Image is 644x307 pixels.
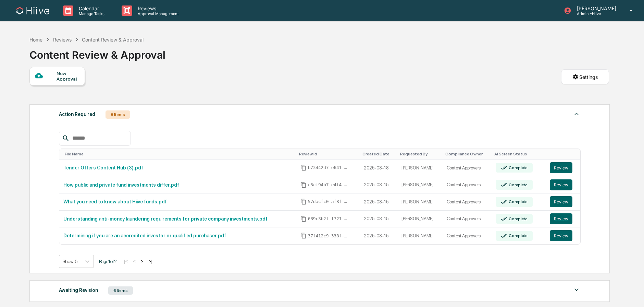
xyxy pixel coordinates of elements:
[550,213,576,224] a: Review
[572,286,581,294] img: caret
[561,69,609,84] button: Settings
[147,258,154,264] button: >|
[507,182,528,187] div: Complete
[53,37,72,43] div: Reviews
[63,182,179,188] a: How public and private fund investments differ.pdf
[507,216,528,221] div: Complete
[360,193,397,211] td: 2025-08-15
[63,216,268,222] a: Understanding anti-money laundering requirements for private company investments.pdf
[59,286,98,295] div: Awaiting Revision
[571,11,620,16] p: Admin • Hiive
[139,258,146,264] button: >
[550,230,576,241] a: Review
[572,110,581,118] img: caret
[59,110,95,119] div: Action Required
[443,211,492,228] td: Content Approvers
[550,179,572,190] button: Review
[360,211,397,228] td: 2025-08-15
[99,259,117,264] span: Page 1 of 2
[65,152,294,156] div: Toggle SortBy
[400,152,439,156] div: Toggle SortBy
[551,152,577,156] div: Toggle SortBy
[443,193,492,211] td: Content Approvers
[300,182,307,188] span: Copy Id
[622,284,641,303] iframe: Open customer support
[360,160,397,177] td: 2025-08-18
[308,233,349,239] span: 37f412c9-338f-42cb-99a2-e0de738d2756
[550,230,572,241] button: Review
[57,71,79,82] div: New Approval
[571,5,620,11] p: [PERSON_NAME]
[300,165,307,171] span: Copy Id
[550,196,576,207] a: Review
[443,227,492,244] td: Content Approvers
[63,199,167,204] a: What you need to know about Hiive funds.pdf
[397,160,442,177] td: [PERSON_NAME]
[299,152,357,156] div: Toggle SortBy
[308,216,349,222] span: 689c3b2f-f721-43d9-acbb-87360bc1cb55
[507,165,528,170] div: Complete
[106,110,130,119] div: 8 Items
[16,7,49,14] img: logo
[63,233,226,238] a: Determining if you are an accredited investor or qualified purchaser.pdf
[550,196,572,207] button: Review
[108,286,133,295] div: 6 Items
[82,37,144,43] div: Content Review & Approval
[550,162,576,173] a: Review
[300,216,307,222] span: Copy Id
[507,199,528,204] div: Complete
[550,179,576,190] a: Review
[308,182,349,188] span: c3cf94b7-e4f4-4a11-bdb7-54460614abdc
[445,152,489,156] div: Toggle SortBy
[443,160,492,177] td: Content Approvers
[494,152,543,156] div: Toggle SortBy
[122,258,130,264] button: |<
[308,199,349,204] span: 57dacfc0-af8f-40ac-b1d4-848c6e3b2a1b
[397,211,442,228] td: [PERSON_NAME]
[132,11,182,16] p: Approval Management
[29,37,42,43] div: Home
[397,176,442,193] td: [PERSON_NAME]
[507,233,528,238] div: Complete
[73,11,108,16] p: Manage Tasks
[308,165,349,170] span: b73442d7-e641-4851-8d6e-dc565f8ffc0a
[132,5,182,11] p: Reviews
[29,43,165,61] div: Content Review & Approval
[63,165,143,170] a: Tender Offers Content Hub (3).pdf
[131,258,138,264] button: <
[360,227,397,244] td: 2025-08-15
[73,5,108,11] p: Calendar
[443,176,492,193] td: Content Approvers
[300,233,307,239] span: Copy Id
[397,227,442,244] td: [PERSON_NAME]
[397,193,442,211] td: [PERSON_NAME]
[550,213,572,224] button: Review
[362,152,395,156] div: Toggle SortBy
[360,176,397,193] td: 2025-08-15
[300,199,307,205] span: Copy Id
[550,162,572,173] button: Review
